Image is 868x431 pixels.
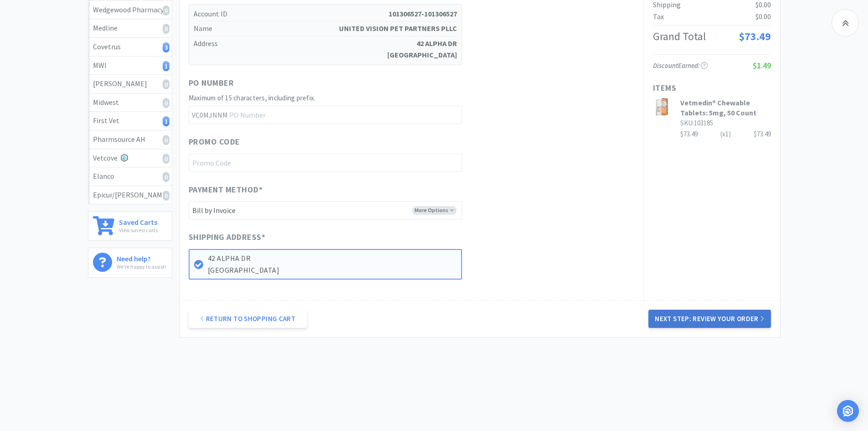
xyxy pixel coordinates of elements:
a: Elanco0 [88,167,172,186]
i: 0 [163,79,169,89]
a: Vetcove0 [88,149,172,168]
h5: Address [194,36,457,62]
div: $73.49 [680,129,771,140]
i: 0 [163,24,169,34]
button: Next Step: Review Your Order [648,310,770,328]
div: First Vet [93,115,167,127]
div: MWI [93,60,167,72]
span: $1.49 [753,60,771,71]
span: Maximum of 15 characters, including prefix. [189,93,316,102]
div: Medline [93,22,167,34]
span: $73.49 [739,29,771,43]
i: 0 [163,5,169,16]
h6: Saved Carts [119,216,158,226]
div: Epicur/[PERSON_NAME] [93,189,167,201]
a: Wedgewood Pharmacy0 [88,1,172,20]
h6: Need help? [117,253,166,262]
span: Promo Code [189,135,240,149]
i: 0 [163,98,169,108]
span: Shipping Address * [189,231,266,244]
i: 0 [163,135,169,145]
span: PO Number [189,77,234,90]
span: VC0MJNNM [189,106,230,124]
div: $73.49 [754,129,771,140]
p: View saved carts [119,226,158,234]
div: Covetrus [93,41,167,53]
a: MWI1 [88,57,172,75]
h5: Name [194,21,457,36]
strong: 42 ALPHA DR [GEOGRAPHIC_DATA] [387,38,457,61]
a: Pharmsource AH0 [88,130,172,149]
a: First Vet1 [88,112,172,130]
i: 0 [163,191,169,201]
h5: Account ID [194,7,457,22]
div: Pharmsource AH [93,134,167,145]
input: PO Number [189,106,462,124]
div: Vetcove [93,152,167,164]
a: Medline0 [88,19,172,38]
span: Discount Earned: [653,61,708,70]
div: (x 1 ) [720,129,731,140]
i: 0 [163,172,169,182]
a: [PERSON_NAME]0 [88,75,172,93]
a: Covetrus3 [88,38,172,57]
a: Saved CartsView saved carts [88,211,172,241]
h1: Items [653,82,771,95]
strong: 101306527-101306527 [389,8,457,20]
p: 42 ALPHA DR [208,253,457,265]
div: Midwest [93,97,167,109]
span: Payment Method * [189,183,263,197]
a: Return to Shopping Cart [189,310,307,328]
p: [GEOGRAPHIC_DATA] [208,265,457,276]
div: Grand Total [653,28,706,45]
input: Promo Code [189,154,462,172]
i: 1 [163,116,169,126]
span: SKU: 103185 [680,119,713,127]
div: Tax [653,11,664,23]
i: 0 [163,154,169,164]
div: [PERSON_NAME] [93,78,167,90]
i: 1 [163,61,169,71]
div: Elanco [93,171,167,182]
h3: Vetmedin® Chewable Tablets: 5mg, 50 Count [680,98,771,118]
a: Epicur/[PERSON_NAME]0 [88,186,172,204]
span: $0.00 [755,12,771,21]
i: 3 [163,42,169,52]
p: We're happy to assist! [117,262,166,271]
div: Open Intercom Messenger [837,400,859,422]
div: Wedgewood Pharmacy [93,4,167,16]
a: Midwest0 [88,93,172,112]
img: 70d24b04cfa3450ca98a1aeb92c548f9_132528.jpeg [653,98,671,116]
strong: UNITED VISION PET PARTNERS PLLC [339,23,457,35]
